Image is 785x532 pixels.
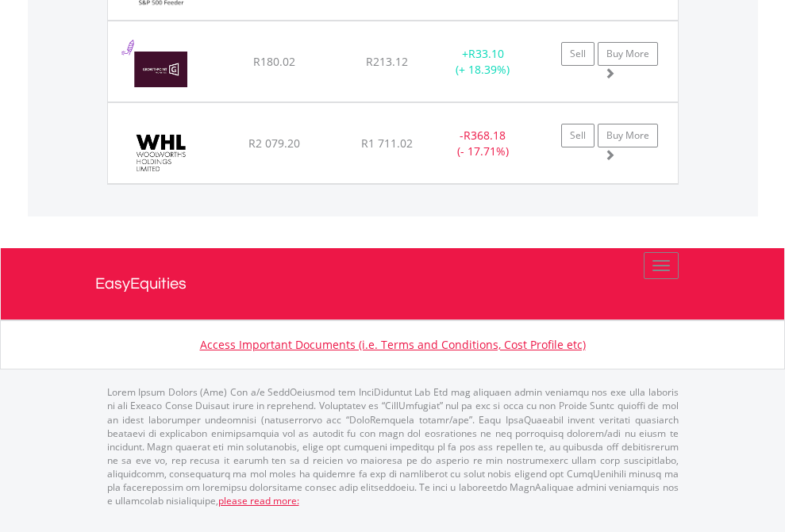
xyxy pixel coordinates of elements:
[116,41,206,98] img: EQU.ZA.GRT.png
[433,46,533,78] div: + (+ 18.39%)
[433,128,533,159] div: - (- 17.71%)
[464,128,506,143] span: R368.18
[253,54,295,69] span: R180.02
[116,123,206,179] img: EQU.ZA.WHL.png
[561,42,595,66] a: Sell
[107,385,679,507] p: Lorem Ipsum Dolors (Ame) Con a/e SeddOeiusmod tem InciDiduntut Lab Etd mag aliquaen admin veniamq...
[468,46,504,61] span: R33.10
[561,124,595,147] a: Sell
[361,136,413,151] span: R1 711.02
[200,337,586,352] a: Access Important Documents (i.e. Terms and Conditions, Cost Profile etc)
[598,124,658,147] a: Buy More
[366,54,408,69] span: R213.12
[218,494,299,507] a: please read more:
[598,42,658,66] a: Buy More
[95,248,691,320] a: EasyEquities
[248,136,300,151] span: R2 079.20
